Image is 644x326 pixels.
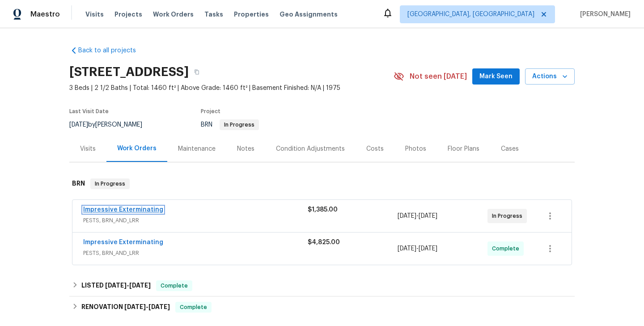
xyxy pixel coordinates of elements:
span: [DATE] [124,304,146,310]
div: Notes [237,144,254,153]
span: 3 Beds | 2 1/2 Baths | Total: 1460 ft² | Above Grade: 1460 ft² | Basement Finished: N/A | 1975 [69,84,394,93]
h6: BRN [72,178,85,189]
h2: [STREET_ADDRESS] [69,68,189,76]
span: In Progress [91,179,129,188]
div: Floor Plans [448,144,479,153]
div: Photos [405,144,426,153]
span: Projects [114,10,142,19]
div: BRN In Progress [69,169,575,198]
span: - [105,282,151,288]
div: RENOVATION [DATE]-[DATE]Complete [69,296,575,318]
span: - [124,304,170,310]
span: [DATE] [129,282,151,288]
span: Complete [157,281,191,290]
span: Last Visit Date [69,109,109,114]
span: $4,825.00 [308,239,340,246]
span: - [398,212,437,220]
span: - [398,244,437,253]
span: [DATE] [105,282,127,288]
span: Visits [85,10,104,19]
span: BRN [201,122,259,128]
span: Properties [234,10,269,19]
div: Work Orders [117,144,157,153]
span: [DATE] [69,122,88,128]
span: Maestro [30,10,60,19]
button: Copy Address [189,64,205,80]
span: Work Orders [153,10,194,19]
div: Condition Adjustments [276,144,345,153]
span: [DATE] [419,246,437,252]
div: by [PERSON_NAME] [69,119,153,130]
a: Impressive Exterminating [83,207,163,213]
span: [DATE] [148,304,170,310]
span: Complete [492,244,523,253]
span: [DATE] [398,213,416,219]
span: [GEOGRAPHIC_DATA], [GEOGRAPHIC_DATA] [407,10,534,19]
div: Visits [80,144,96,153]
div: Maintenance [178,144,216,153]
span: In Progress [220,122,258,127]
span: [PERSON_NAME] [576,10,631,19]
h6: LISTED [81,280,151,291]
div: Costs [366,144,384,153]
button: Actions [525,68,575,85]
span: [DATE] [419,213,437,219]
span: PESTS, BRN_AND_LRR [83,249,308,258]
span: Complete [176,303,211,312]
div: LISTED [DATE]-[DATE]Complete [69,275,575,296]
span: [DATE] [398,246,416,252]
span: In Progress [492,212,526,220]
span: Project [201,109,220,114]
span: PESTS, BRN_AND_LRR [83,216,308,225]
span: Actions [532,71,568,82]
span: Not seen [DATE] [410,72,467,81]
div: Cases [501,144,519,153]
a: Impressive Exterminating [83,239,163,246]
span: $1,385.00 [308,207,338,213]
span: Geo Assignments [280,10,338,19]
h6: RENOVATION [81,302,170,313]
a: Back to all projects [69,46,155,55]
button: Mark Seen [472,68,520,85]
span: Mark Seen [479,71,513,82]
span: Tasks [204,11,223,17]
